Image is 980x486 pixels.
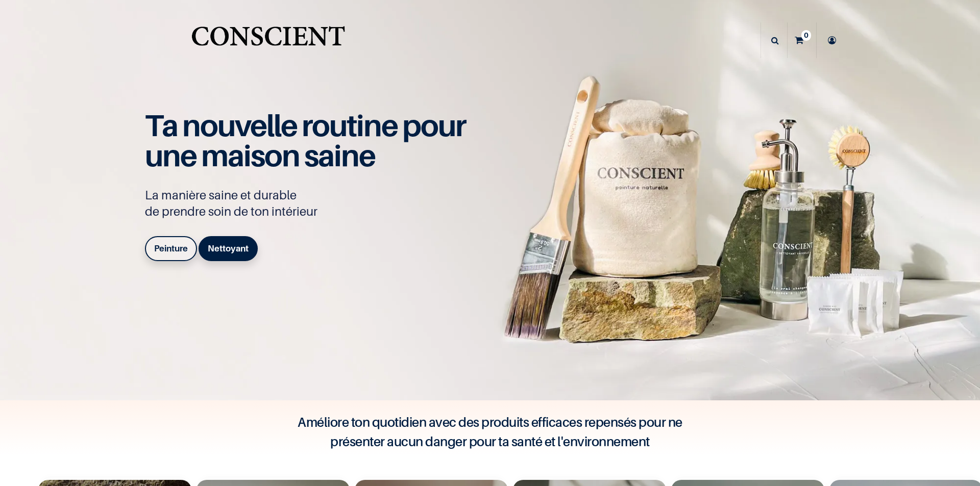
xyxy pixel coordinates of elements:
[145,187,477,220] p: La manière saine et durable de prendre soin de ton intérieur
[208,243,249,253] b: Nettoyant
[801,30,811,40] sup: 0
[788,22,816,58] a: 0
[189,20,347,61] img: Conscient
[189,20,347,61] a: Logo of Conscient
[145,236,197,261] a: Peinture
[154,243,188,253] b: Peinture
[199,236,258,261] a: Nettoyant
[145,107,465,173] span: Ta nouvelle routine pour une maison saine
[286,413,694,451] h4: Améliore ton quotidien avec des produits efficaces repensés pour ne présenter aucun danger pour t...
